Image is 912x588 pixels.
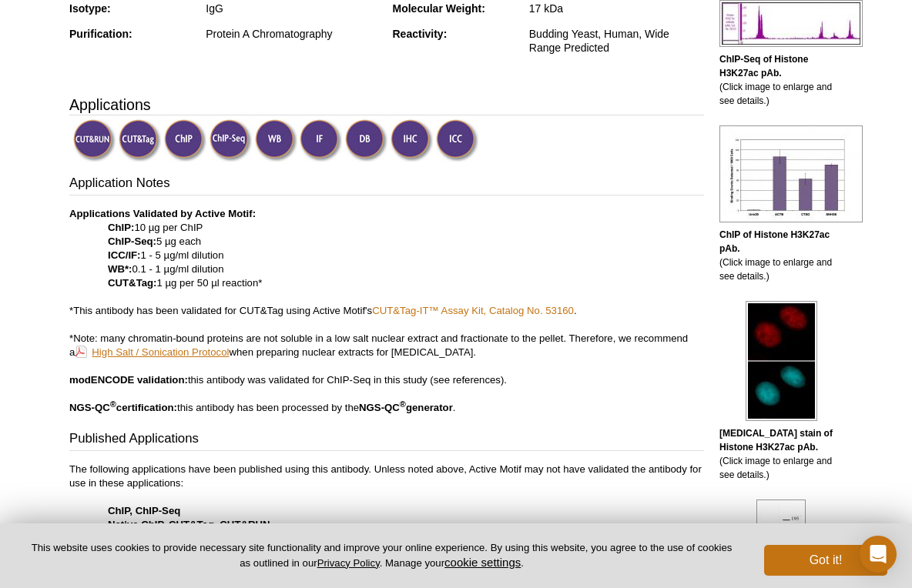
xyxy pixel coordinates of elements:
[529,27,704,55] div: Budding Yeast, Human, Wide Range Predicted
[719,54,808,79] b: ChIP-Seq of Histone H3K27ac pAb.
[69,374,188,386] b: modENCODE validation:
[372,305,574,316] a: CUT&Tag-IT™ Assay Kit, Catalog No. 53160
[764,545,887,576] button: Got it!
[69,207,704,415] p: 10 µg per ChIP 5 µg each 1 - 5 µg/ml dilution 0.1 - 1 µg/ml dilution 1 µg per 50 µl reaction* *Th...
[255,119,297,162] img: Western Blot Validated
[206,2,381,15] div: IgG
[108,249,141,261] strong: ICC/IF:
[345,119,387,162] img: Dot Blot Validated
[69,429,704,451] h3: Published Applications
[300,119,342,162] img: Immunofluorescence Validated
[391,119,433,162] img: Immunohistochemistry Validated
[108,505,180,516] strong: ChIP, ChIP-Seq
[210,119,252,162] img: ChIP-Seq Validated
[108,519,270,530] strong: Native ChIP, CUT&Tag, CUT&RUN
[393,28,448,40] strong: Reactivity:
[69,402,177,413] b: NGS-QC certification:
[69,2,111,15] strong: Isotype:
[719,426,843,482] p: (Click image to enlarge and see details.)
[108,222,134,233] strong: ChIP:
[69,208,256,219] b: Applications Validated by Active Motif:
[400,399,406,408] sup: ®
[393,2,485,15] strong: Molecular Weight:
[444,556,521,569] button: cookie settings
[73,119,116,162] img: CUT&RUN Validated
[719,428,833,453] b: [MEDICAL_DATA] stain of Histone H3K27ac pAb.
[69,28,132,40] strong: Purification:
[719,229,830,254] b: ChIP of Histone H3K27ac pAb.
[164,119,206,162] img: ChIP Validated
[719,52,843,108] p: (Click image to enlarge and see details.)
[719,125,863,222] img: Histone H3K27ac antibody (pAb) tested by ChIP.
[25,541,739,570] p: This website uses cookies to provide necessary site functionality and improve your online experie...
[69,93,704,116] h3: Applications
[860,536,897,573] div: Open Intercom Messenger
[529,2,704,15] div: 17 kDa
[110,399,116,408] sup: ®
[746,301,817,421] img: Histone H3K27ac antibody (pAb) tested by immunofluorescence.
[69,174,704,195] h3: Application Notes
[108,277,156,289] strong: CUT&Tag:
[317,557,380,569] a: Privacy Policy
[206,27,381,41] div: Protein A Chromatography
[359,402,453,413] b: NGS-QC generator
[436,119,478,162] img: Immunocytochemistry Validated
[719,228,843,283] p: (Click image to enlarge and see details.)
[108,236,156,247] strong: ChIP-Seq:
[75,345,229,359] a: High Salt / Sonication Protocol
[119,119,161,162] img: CUT&Tag Validated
